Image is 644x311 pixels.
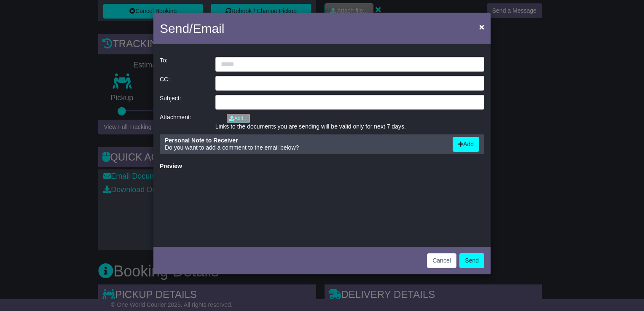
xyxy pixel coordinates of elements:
div: Personal Note to Receiver [165,137,444,144]
div: Links to the documents you are sending will be valid only for next 7 days. [215,123,484,130]
a: Add... [227,114,250,123]
button: Add [453,137,479,152]
button: Send [459,253,484,268]
button: Close [475,18,488,35]
button: Cancel [427,253,456,268]
h4: Send/Email [160,19,224,38]
div: Subject: [156,95,211,110]
div: Preview [160,163,484,170]
div: Attachment: [156,114,211,130]
div: CC: [156,76,211,91]
div: To: [156,57,211,72]
div: Do you want to add a comment to the email below? [161,137,448,152]
span: × [479,22,484,32]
